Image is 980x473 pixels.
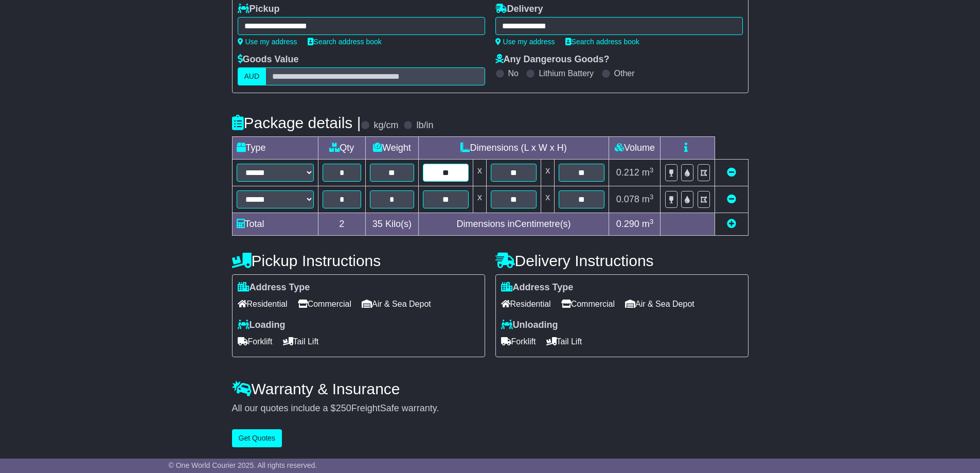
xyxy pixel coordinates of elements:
[616,219,639,229] span: 0.290
[727,219,736,229] a: Add new item
[501,320,558,331] label: Unloading
[232,213,318,236] td: Total
[238,296,288,312] span: Residential
[609,137,661,160] td: Volume
[238,38,297,46] a: Use my address
[614,68,635,78] label: Other
[362,296,431,312] span: Air & Sea Depot
[546,334,582,349] span: Tail Lift
[650,218,654,225] sup: 3
[298,296,351,312] span: Commercial
[501,334,536,349] span: Forklift
[372,219,383,229] span: 35
[232,137,318,160] td: Type
[495,252,749,269] h4: Delivery Instructions
[169,461,317,469] span: © One World Courier 2025. All rights reserved.
[238,282,310,293] label: Address Type
[238,320,286,331] label: Loading
[508,68,519,78] label: No
[565,38,639,46] a: Search address book
[642,194,654,204] span: m
[418,137,609,160] td: Dimensions (L x W x H)
[416,120,433,131] label: lb/in
[727,167,736,178] a: Remove this item
[727,194,736,204] a: Remove this item
[336,403,351,413] span: 250
[283,334,319,349] span: Tail Lift
[418,213,609,236] td: Dimensions in Centimetre(s)
[650,166,654,174] sup: 3
[232,403,749,414] div: All our quotes include a $ FreightSafe warranty.
[238,67,266,85] label: AUD
[232,429,282,447] button: Get Quotes
[642,219,654,229] span: m
[318,213,366,236] td: 2
[541,160,555,186] td: x
[625,296,694,312] span: Air & Sea Depot
[501,282,574,293] label: Address Type
[541,186,555,213] td: x
[495,54,610,65] label: Any Dangerous Goods?
[232,380,749,397] h4: Warranty & Insurance
[238,334,273,349] span: Forklift
[366,137,419,160] td: Weight
[539,68,594,78] label: Lithium Battery
[650,193,654,201] sup: 3
[473,186,486,213] td: x
[318,137,366,160] td: Qty
[373,120,398,131] label: kg/cm
[495,4,543,15] label: Delivery
[501,296,551,312] span: Residential
[616,194,639,204] span: 0.078
[616,167,639,178] span: 0.212
[495,38,555,46] a: Use my address
[238,4,280,15] label: Pickup
[232,252,485,269] h4: Pickup Instructions
[238,54,299,65] label: Goods Value
[232,114,361,131] h4: Package details |
[561,296,615,312] span: Commercial
[366,213,419,236] td: Kilo(s)
[473,160,486,186] td: x
[308,38,382,46] a: Search address book
[642,167,654,178] span: m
